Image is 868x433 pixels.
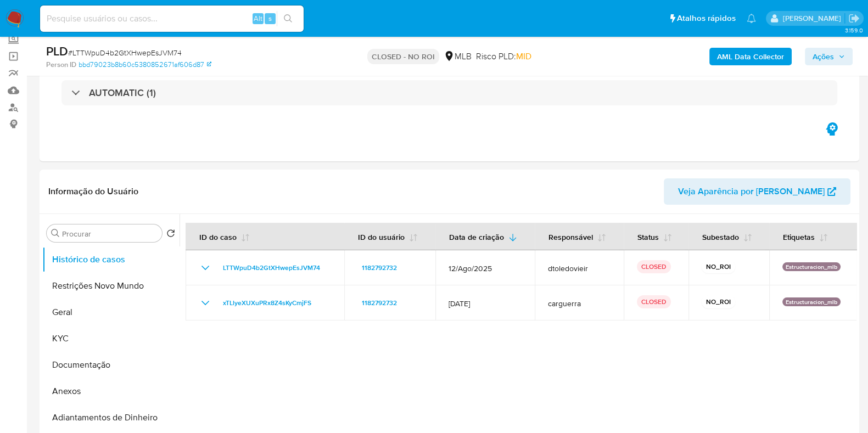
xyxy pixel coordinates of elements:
span: Risco PLD: [476,50,531,63]
b: PLD [46,42,68,60]
button: Geral [42,299,180,325]
div: AUTOMATIC (1) [61,80,837,105]
button: Histórico de casos [42,246,180,273]
span: Veja Aparência por [PERSON_NAME] [678,178,825,205]
div: MLB [444,50,472,63]
button: Documentação [42,352,180,378]
input: Pesquise usuários ou casos... [40,12,304,26]
button: Restrições Novo Mundo [42,273,180,299]
button: KYC [42,325,180,352]
b: AML Data Collector [717,48,784,65]
a: bbd79023b8b60c5380852671af606d87 [79,60,211,70]
span: MID [516,50,531,63]
h3: AUTOMATIC (1) [89,87,156,99]
span: Alt [254,13,262,24]
button: Retornar ao pedido padrão [166,229,175,241]
span: s [268,13,272,24]
span: 3.159.0 [844,26,863,35]
button: Veja Aparência por [PERSON_NAME] [664,178,850,205]
b: Person ID [46,60,76,70]
span: Ações [813,48,834,65]
a: Sair [848,13,860,24]
a: Notificações [747,14,756,23]
p: CLOSED - NO ROI [367,49,439,64]
span: Atalhos rápidos [677,13,736,24]
button: Anexos [42,378,180,404]
button: Ações [805,48,853,65]
button: Procurar [51,229,60,238]
h1: Informação do Usuário [48,186,138,197]
span: # LTTWpuD4b2GtXHwepEsJVM74 [68,47,182,58]
button: search-icon [277,11,299,26]
input: Procurar [62,229,158,239]
p: danilo.toledo@mercadolivre.com [782,13,844,24]
button: AML Data Collector [709,48,792,65]
button: Adiantamentos de Dinheiro [42,404,180,431]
